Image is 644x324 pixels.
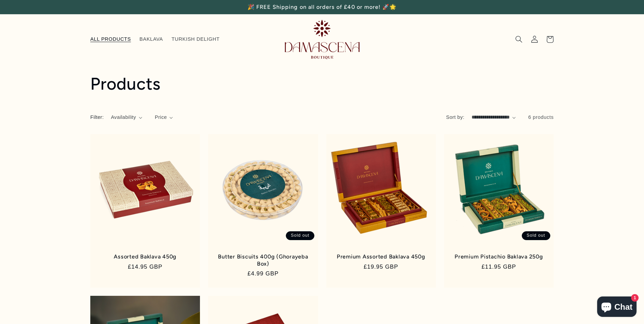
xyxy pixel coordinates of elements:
[285,20,360,59] img: Damascena Boutique
[446,114,464,120] label: Sort by:
[511,32,527,47] summary: Search
[155,114,167,121] span: Price
[135,32,167,47] a: BAKLAVA
[111,114,143,121] summary: Availability (0 selected)
[86,32,135,47] a: ALL PRODUCTS
[171,36,220,42] span: TURKISH DELIGHT
[90,114,104,121] h2: Filter:
[595,296,639,319] inbox-online-store-chat: Shopify online store chat
[333,253,429,260] a: Premium Assorted Baklava 450g
[167,32,224,47] a: TURKISH DELIGHT
[111,114,136,121] span: Availability
[90,36,131,42] span: ALL PRODUCTS
[247,4,397,10] span: 🎉 FREE Shipping on all orders of £40 or more! 🚀🌟
[90,73,554,95] h1: Products
[155,114,173,121] summary: Price
[140,36,163,42] span: BAKLAVA
[215,253,311,267] a: Butter Biscuits 400g (Ghorayeba Box)
[528,114,554,120] span: 6 products
[282,17,362,61] a: Damascena Boutique
[451,253,547,260] a: Premium Pistachio Baklava 250g
[97,253,193,260] a: Assorted Baklava 450g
